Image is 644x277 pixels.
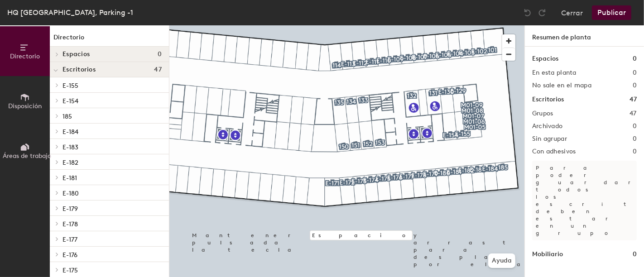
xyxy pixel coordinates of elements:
[633,249,637,259] h1: 0
[488,253,515,268] button: Ayuda
[532,82,591,89] h2: No sale en el mapa
[62,174,77,182] span: E-181
[158,51,162,58] span: 0
[50,33,169,47] h1: Directorio
[532,249,563,259] h1: Mobiliario
[154,66,162,73] span: 47
[62,251,77,259] span: E-176
[62,97,78,105] span: E-154
[525,25,644,47] h1: Resumen de planta
[62,236,77,244] span: E-177
[62,205,78,213] span: E-179
[62,128,78,136] span: E-184
[62,113,72,120] span: 185
[8,102,42,110] span: Disposición
[633,135,637,143] h2: 0
[62,267,78,274] span: E-175
[532,54,558,64] h1: Espacios
[62,220,78,228] span: E-178
[62,143,78,151] span: E-183
[532,110,553,117] h2: Grupos
[633,148,637,155] h2: 0
[62,51,90,58] span: Espacios
[532,69,577,76] h2: En esta planta
[633,69,637,76] h2: 0
[561,5,583,20] button: Cerrar
[630,95,637,105] h1: 47
[10,53,40,60] span: Directorio
[62,82,78,90] span: E-155
[633,123,637,130] h2: 0
[592,5,631,20] button: Publicar
[633,82,637,89] h2: 0
[62,190,79,197] span: E-180
[523,8,532,17] img: Undo
[62,159,78,167] span: E-182
[532,135,567,143] h2: Sin agrupar
[532,148,576,155] h2: Con adhesivos
[532,123,563,130] h2: Archivado
[532,95,564,105] h1: Escritorios
[538,8,547,17] img: Redo
[7,7,133,18] div: HQ [GEOGRAPHIC_DATA], Parking -1
[630,110,637,117] h2: 47
[3,152,51,160] span: Áreas de trabajo
[532,161,637,240] p: Para poder guardar, todos los escritorios deben estar en un grupo
[62,66,96,73] span: Escritorios
[633,54,637,64] h1: 0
